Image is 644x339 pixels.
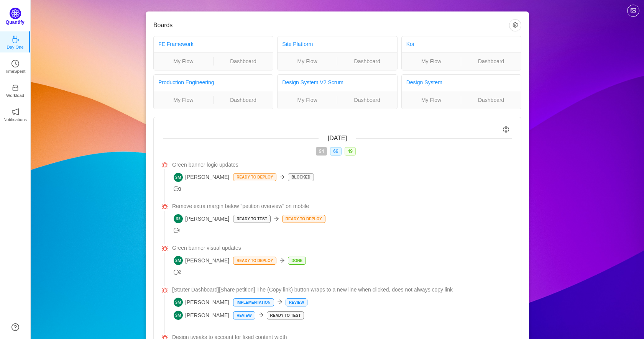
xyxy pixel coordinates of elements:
img: SM [174,311,183,320]
p: Review [233,312,255,319]
i: icon: arrow-right [274,216,279,221]
span: 69 [330,147,341,156]
a: Site Platform [282,41,313,47]
p: Day One [7,44,23,51]
a: My Flow [278,57,337,66]
p: Implementation [233,299,274,306]
p: Quantify [6,19,25,26]
i: icon: setting [503,126,509,133]
i: icon: arrow-right [279,258,285,263]
img: Quantify [10,8,21,19]
span: [PERSON_NAME] [174,298,229,307]
a: My Flow [278,96,337,104]
span: Remove extra margin below "petition overview" on mobile [172,202,309,210]
a: My Flow [154,96,213,104]
i: icon: clock-circle [11,60,19,67]
p: Workload [6,92,24,99]
span: 1 [174,228,181,233]
i: icon: message [174,228,179,233]
i: icon: message [174,186,179,191]
a: Production Engineering [158,79,214,85]
a: [Starter Dashboard][Share petition] The (Copy link) button wraps to a new line when clicked, does... [172,286,512,294]
span: [PERSON_NAME] [174,311,229,320]
p: Ready to Deploy [233,257,276,264]
a: Dashboard [337,57,397,66]
h3: Boards [153,21,509,29]
span: Green banner logic updates [172,161,238,169]
a: Remove extra margin below "petition overview" on mobile [172,202,512,210]
span: [PERSON_NAME] [174,256,229,265]
a: Dashboard [461,57,521,66]
a: icon: coffeeDay One [11,38,19,46]
a: My Flow [402,96,461,104]
img: SM [174,298,183,307]
p: Ready to Deploy [233,174,276,181]
a: Design System [406,79,442,85]
span: 49 [345,147,356,156]
a: icon: question-circle [11,323,19,331]
button: icon: setting [509,19,521,31]
a: Dashboard [337,96,397,104]
span: [PERSON_NAME] [174,214,229,223]
a: Green banner logic updates [172,161,512,169]
i: icon: coffee [11,36,19,43]
img: SS [174,214,183,223]
i: icon: arrow-right [277,299,283,305]
a: My Flow [402,57,461,66]
a: Dashboard [214,96,273,104]
span: [Starter Dashboard][Share petition] The (Copy link) button wraps to a new line when clicked, does... [172,286,453,294]
span: Green banner visual updates [172,244,241,252]
p: Ready to Deploy [283,215,325,223]
i: icon: notification [11,108,19,116]
p: Blocked [288,174,313,181]
a: icon: clock-circleTimeSpent [11,62,19,70]
p: Notifications [3,116,27,123]
p: Review [286,299,307,306]
i: icon: inbox [11,84,19,92]
a: Dashboard [214,57,273,66]
span: 2 [174,270,181,275]
span: [DATE] [328,135,347,141]
span: [PERSON_NAME] [174,173,229,182]
a: FE Framework [158,41,194,47]
img: SM [174,173,183,182]
a: icon: notificationNotifications [11,110,19,118]
a: icon: inboxWorkload [11,86,19,94]
p: Done [288,257,306,264]
a: My Flow [154,57,213,66]
span: 3 [174,187,181,192]
p: Ready to Test [233,215,270,223]
i: icon: message [174,270,179,275]
i: icon: arrow-right [279,174,285,180]
p: TimeSpent [5,68,26,75]
p: Ready to Test [267,312,304,319]
img: SM [174,256,183,265]
a: Green banner visual updates [172,244,512,252]
button: icon: picture [627,5,639,17]
span: 94 [316,147,327,156]
a: Koi [406,41,414,47]
a: Dashboard [461,96,521,104]
a: Design System V2 Scrum [282,79,343,85]
i: icon: arrow-right [258,312,264,318]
